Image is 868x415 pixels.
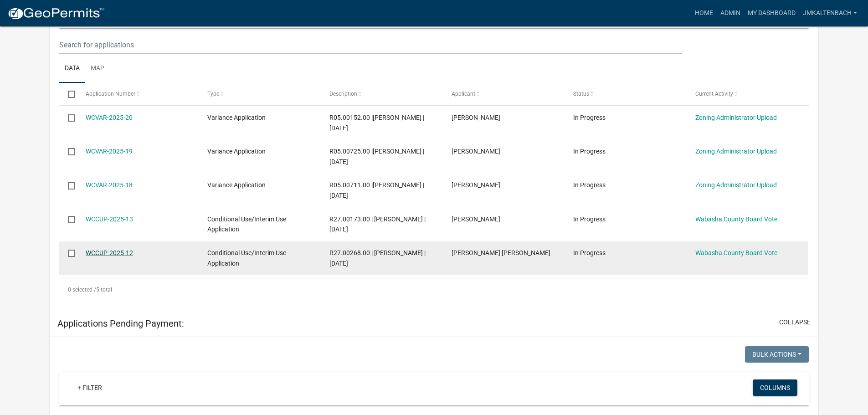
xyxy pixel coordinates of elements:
button: Columns [753,379,797,396]
span: Description [329,91,357,97]
datatable-header-cell: Status [565,83,687,105]
a: Zoning Administrator Upload [695,148,777,155]
span: In Progress [573,181,606,189]
span: Status [573,91,589,97]
a: WCCUP-2025-13 [86,215,133,223]
h5: Applications Pending Payment: [57,318,184,329]
a: WCVAR-2025-20 [86,114,133,121]
span: In Progress [573,249,606,256]
span: In Progress [573,114,606,121]
span: Variance Application [207,181,266,189]
span: Conditional Use/Interim Use Application [207,215,286,233]
span: R27.00268.00 | Hunter Kapple | 08/07/2025 [329,249,426,267]
span: Application Number [86,91,135,97]
input: Search for applications [59,36,681,54]
datatable-header-cell: Select [59,83,77,105]
span: Robert Fleming [452,148,500,155]
datatable-header-cell: Application Number [77,83,199,105]
span: R05.00152.00 |Seth Tentis | 09/19/2025 [329,114,424,132]
span: In Progress [573,215,606,223]
span: 0 selected / [68,287,96,293]
datatable-header-cell: Current Activity [687,83,809,105]
span: R27.00173.00 | Brandon Van Asten | 08/12/2025 [329,215,426,233]
div: 5 total [59,278,809,301]
a: jmkaltenbach [799,5,861,22]
span: Adam Michael Dalton [452,249,550,256]
span: Brandon [452,215,500,223]
a: Data [59,54,85,83]
span: Seth Tentis [452,114,500,121]
button: Bulk Actions [745,346,809,363]
datatable-header-cell: Description [321,83,443,105]
a: Map [85,54,110,83]
span: R05.00711.00 |Joseph Hines | 09/08/2025 [329,181,424,199]
span: Joseph Hines [452,181,500,189]
button: collapse [779,318,811,327]
span: Variance Application [207,114,266,121]
a: Zoning Administrator Upload [695,114,777,121]
a: + Filter [70,379,109,396]
a: WCVAR-2025-18 [86,181,133,189]
a: Wabasha County Board Vote [695,215,777,223]
datatable-header-cell: Applicant [442,83,565,105]
span: Variance Application [207,148,266,155]
span: In Progress [573,148,606,155]
a: Zoning Administrator Upload [695,181,777,189]
a: Admin [717,5,744,22]
span: Conditional Use/Interim Use Application [207,249,286,267]
a: WCVAR-2025-19 [86,148,133,155]
span: Type [207,91,219,97]
span: Applicant [452,91,475,97]
datatable-header-cell: Type [199,83,321,105]
a: WCCUP-2025-12 [86,249,133,256]
span: Current Activity [695,91,733,97]
a: My Dashboard [744,5,799,22]
span: R05.00725.00 |Tim Duellman | 09/15/2025 [329,148,424,165]
a: Wabasha County Board Vote [695,249,777,256]
a: Home [691,5,717,22]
